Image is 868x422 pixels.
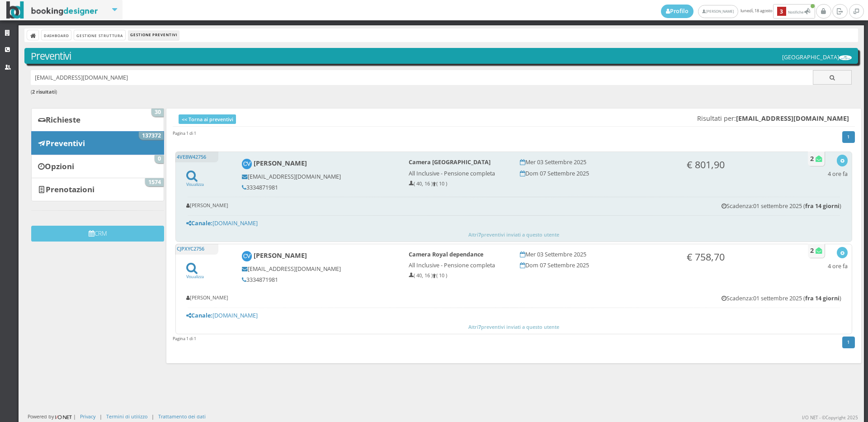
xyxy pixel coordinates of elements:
[520,251,675,258] h5: Mer 03 Settembre 2025
[409,181,508,187] h6: ( 40, 16 ) ( 10 )
[520,170,675,177] h5: Dom 07 Settembre 2025
[80,413,95,420] a: Privacy
[242,251,252,261] img: Chiara Vergamini
[42,30,71,40] a: Dashboard
[810,154,814,163] b: 2
[753,294,841,302] span: 01 settembre 2025 ( )
[409,251,483,258] b: Camera Royal dependance
[173,336,196,341] h45: Pagina 1 di 1
[842,337,855,348] a: 1
[409,158,491,166] b: Camera [GEOGRAPHIC_DATA]
[736,114,849,123] b: [EMAIL_ADDRESS][DOMAIN_NAME]
[828,171,848,177] h5: 4 ore fa
[31,178,164,201] a: Prenotazioni 1574
[145,178,164,186] span: 1574
[31,226,164,242] button: CRM
[46,138,85,148] b: Preventivi
[151,109,164,117] span: 30
[698,5,738,18] a: [PERSON_NAME]
[805,202,840,210] b: fra 14 giorni
[46,184,94,194] b: Prenotazioni
[180,323,848,331] button: Altri7preventivi inviati a questo utente
[478,323,481,330] b: 7
[74,30,125,40] a: Gestione Struttura
[186,175,204,187] a: Visualizza
[28,413,76,421] div: Powered by |
[687,159,786,171] h3: € 801,90
[409,170,508,177] h5: All Inclusive - Pensione completa
[31,155,164,178] a: Opzioni 0
[409,273,508,279] h6: ( 40, 16 ) ( 10 )
[54,413,73,421] img: ionet_small_logo.png
[155,155,164,163] span: 0
[186,312,842,319] h5: [DOMAIN_NAME]
[242,173,396,180] h5: [EMAIL_ADDRESS][DOMAIN_NAME]
[173,130,196,136] h45: Pagina 1 di 1
[179,114,236,124] a: << Torna ai preventivi
[254,251,307,260] b: [PERSON_NAME]
[782,54,852,61] h5: [GEOGRAPHIC_DATA]
[687,251,786,263] h3: € 758,70
[828,263,848,270] h5: 4 ore fa
[722,203,841,209] h5: Scadenza:
[139,132,164,140] span: 137372
[520,262,675,269] h5: Dom 07 Settembre 2025
[478,231,481,238] b: 7
[409,262,508,269] h5: All Inclusive - Pensione completa
[722,295,841,302] h5: Scadenza:
[242,266,396,272] h5: [EMAIL_ADDRESS][DOMAIN_NAME]
[186,312,212,319] b: Canale:
[31,50,852,62] h3: Preventivi
[697,114,849,122] span: Risultati per:
[810,246,814,255] b: 2
[777,7,786,16] b: 3
[31,131,164,155] a: Preventivi 137372
[45,161,74,171] b: Opzioni
[186,219,212,227] b: Canale:
[254,159,307,168] b: [PERSON_NAME]
[31,108,164,132] a: Richieste 30
[106,413,147,420] a: Termini di utilizzo
[805,294,840,302] b: fra 14 giorni
[31,89,852,95] h6: ( )
[242,159,252,169] img: Chiara Vergamini
[186,203,228,209] h6: [PERSON_NAME]
[158,413,206,420] a: Trattamento dei dati
[661,4,816,19] span: lunedì, 18 agosto
[128,30,179,40] li: Gestione Preventivi
[99,413,102,420] div: |
[175,152,218,162] h5: 4VE8W42756
[46,114,80,125] b: Richieste
[753,202,841,210] span: 01 settembre 2025 ( )
[839,55,852,60] img: ea773b7e7d3611ed9c9d0608f5526cb6.png
[31,70,813,85] input: Ricerca cliente - (inserisci il codice, il nome, il cognome, il numero di telefono o la mail)
[186,220,842,227] h5: [DOMAIN_NAME]
[520,159,675,166] h5: Mer 03 Settembre 2025
[773,4,815,19] button: 3Notifiche
[842,131,855,143] a: 1
[6,1,98,19] img: BookingDesigner.com
[32,88,56,95] b: 2 risultati
[151,413,154,420] div: |
[242,276,396,283] h5: 3334871981
[175,244,218,255] h5: CJPXYC2756
[186,295,228,301] h6: [PERSON_NAME]
[242,184,396,191] h5: 3334871981
[186,268,204,280] a: Visualizza
[180,231,848,239] button: Altri7preventivi inviati a questo utente
[661,5,693,18] a: Profilo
